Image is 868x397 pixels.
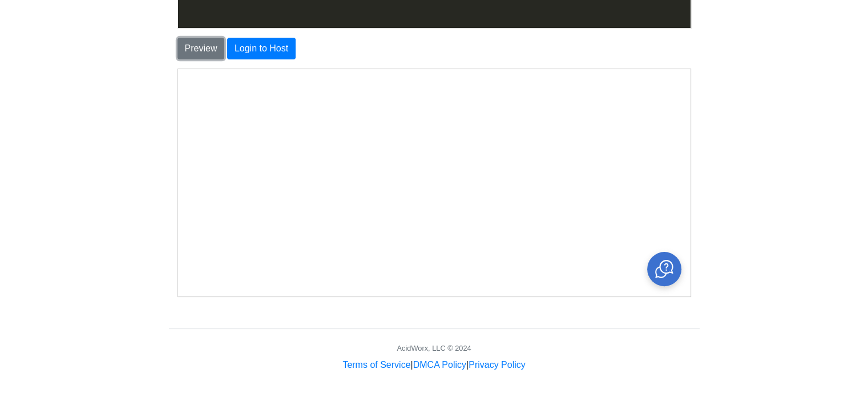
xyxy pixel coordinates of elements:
[342,360,410,370] a: Terms of Service
[469,360,526,370] a: Privacy Policy
[397,343,471,354] div: AcidWorx, LLC © 2024
[227,38,296,59] button: Login to Host
[413,360,466,370] a: DMCA Policy
[177,38,225,59] button: Preview
[342,358,525,372] div: | |
[469,183,503,217] div: Open chat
